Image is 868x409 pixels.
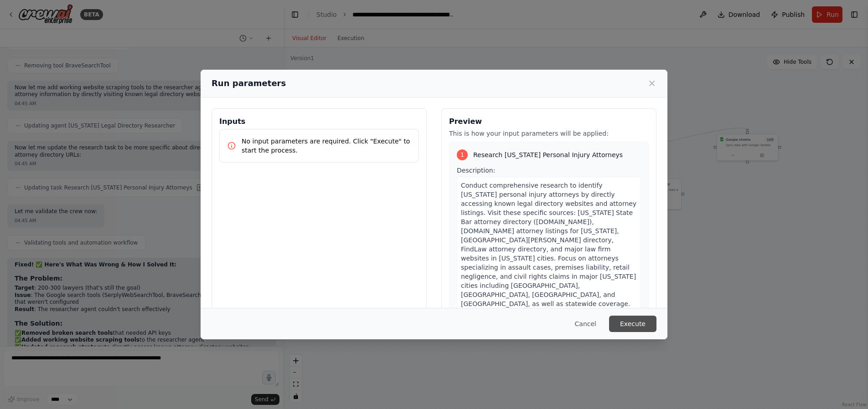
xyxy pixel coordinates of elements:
h3: Preview [449,116,649,127]
div: 1 [457,149,468,160]
span: Description: [457,167,495,174]
p: This is how your input parameters will be applied: [449,129,649,138]
span: Research [US_STATE] Personal Injury Attorneys [473,150,623,159]
button: Execute [609,316,656,332]
h3: Inputs [219,116,419,127]
span: Conduct comprehensive research to identify [US_STATE] personal injury attorneys by directly acces... [461,182,636,344]
p: No input parameters are required. Click "Execute" to start the process. [242,137,411,155]
button: Cancel [568,316,604,332]
h2: Run parameters [212,77,286,90]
